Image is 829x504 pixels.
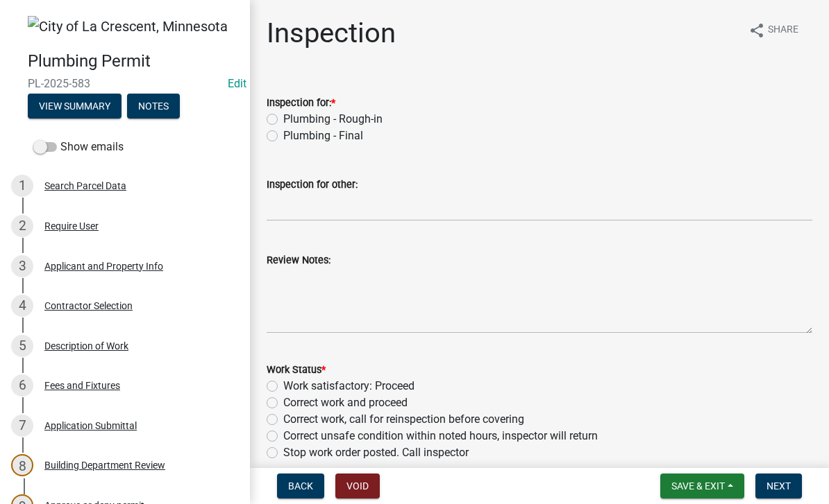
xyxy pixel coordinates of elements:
[11,454,33,476] div: 8
[267,180,358,190] label: Inspection for other:
[28,94,122,119] button: View Summary
[283,461,490,478] label: Inspection required. Call to arrange access
[283,428,598,444] label: Correct unsafe condition within noted hours, inspector will return
[283,128,363,144] label: Plumbing - Final
[767,480,791,492] span: Next
[11,255,33,277] div: 3
[267,256,330,266] label: Review Notes:
[127,101,180,112] wm-modal-confirm: Notes
[28,51,239,71] h4: Plumbing Permit
[11,215,33,237] div: 2
[127,94,180,119] button: Notes
[267,98,335,108] label: Inspection for:
[288,480,313,492] span: Back
[660,473,744,498] button: Save & Exit
[44,421,137,431] div: Application Submittal
[11,335,33,357] div: 5
[335,473,380,498] button: Void
[267,17,396,50] h1: Inspection
[44,381,120,390] div: Fees and Fixtures
[283,394,408,411] label: Correct work and proceed
[44,261,163,271] div: Applicant and Property Info
[755,473,802,498] button: Next
[11,295,33,317] div: 4
[671,480,725,492] span: Save & Exit
[11,415,33,437] div: 7
[283,444,469,461] label: Stop work order posted. Call inspector
[748,22,765,39] i: share
[44,341,128,351] div: Description of Work
[277,473,324,498] button: Back
[11,374,33,397] div: 6
[768,22,798,39] span: Share
[28,16,228,37] img: City of La Crescent, Minnesota
[44,301,133,311] div: Contractor Selection
[283,111,383,128] label: Plumbing - Rough-in
[283,411,524,428] label: Correct work, call for reinspection before covering
[267,365,326,375] label: Work Status
[228,77,246,90] wm-modal-confirm: Edit Application Number
[228,77,246,90] a: Edit
[44,460,165,470] div: Building Department Review
[28,77,222,90] span: PL-2025-583
[283,378,414,394] label: Work satisfactory: Proceed
[33,139,124,155] label: Show emails
[44,221,99,231] div: Require User
[737,17,810,44] button: shareShare
[44,181,126,191] div: Search Parcel Data
[28,101,122,112] wm-modal-confirm: Summary
[11,175,33,197] div: 1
